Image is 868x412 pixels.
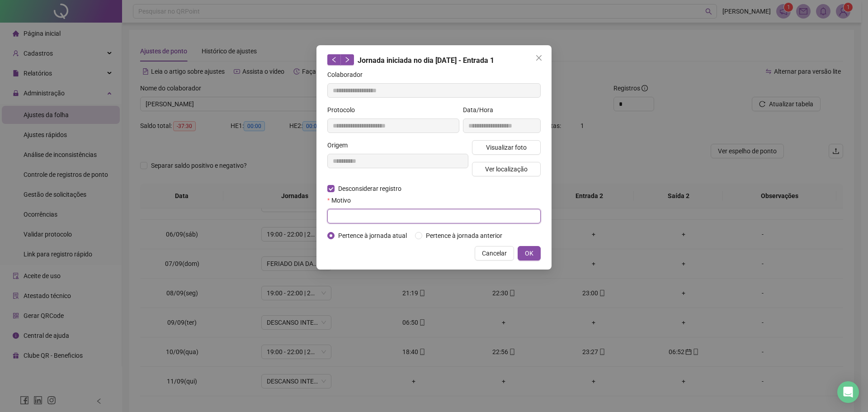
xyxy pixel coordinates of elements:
div: Open Intercom Messenger [837,381,859,403]
span: close [535,54,542,62]
button: right [340,54,354,65]
span: Visualizar foto [486,142,527,152]
span: Ver localização [485,164,528,174]
span: Desconsiderar registro [335,184,405,194]
label: Motivo [327,195,357,205]
span: right [344,57,350,63]
label: Protocolo [327,105,361,115]
button: Ver localização [472,162,541,176]
span: left [331,57,337,63]
span: OK [525,248,533,258]
button: left [327,54,341,65]
button: OK [518,246,541,260]
label: Colaborador [327,70,368,80]
label: Origem [327,140,354,150]
button: Visualizar foto [472,140,541,155]
div: Jornada iniciada no dia [DATE] - Entrada 1 [327,54,541,66]
button: Close [532,51,546,65]
span: Pertence à jornada atual [335,231,410,241]
span: Cancelar [482,248,507,258]
span: Pertence à jornada anterior [422,231,506,241]
label: Data/Hora [463,105,499,115]
button: Cancelar [475,246,514,260]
